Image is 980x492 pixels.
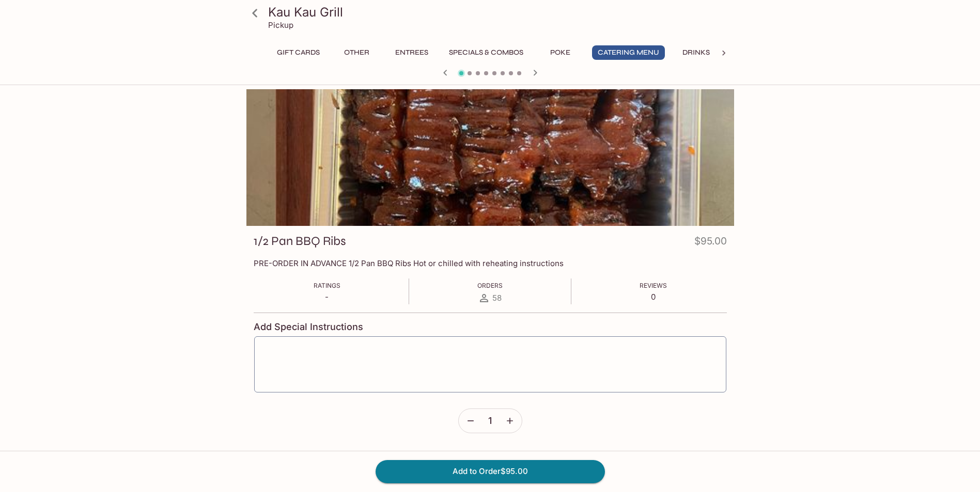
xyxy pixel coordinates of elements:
[488,415,492,427] span: 1
[640,292,667,302] p: 0
[537,45,584,60] button: Poke
[268,20,293,30] p: Pickup
[443,45,529,60] button: Specials & Combos
[477,282,503,289] span: Orders
[314,282,340,289] span: Ratings
[271,45,325,60] button: Gift Cards
[268,4,730,20] h3: Kau Kau Grill
[314,292,340,302] p: -
[254,321,727,333] h4: Add Special Instructions
[254,258,727,268] p: PRE-ORDER IN ADVANCE 1/2 Pan BBQ Ribs Hot or chilled with reheating instructions
[592,45,665,60] button: Catering Menu
[334,45,380,60] button: Other
[246,89,734,226] div: 1/2 Pan BBQ Ribs
[388,45,435,60] button: Entrees
[376,460,605,483] button: Add to Order$95.00
[492,293,502,303] span: 58
[694,233,727,253] h4: $95.00
[673,45,720,60] button: Drinks
[640,282,667,289] span: Reviews
[254,233,346,249] h3: 1/2 Pan BBQ Ribs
